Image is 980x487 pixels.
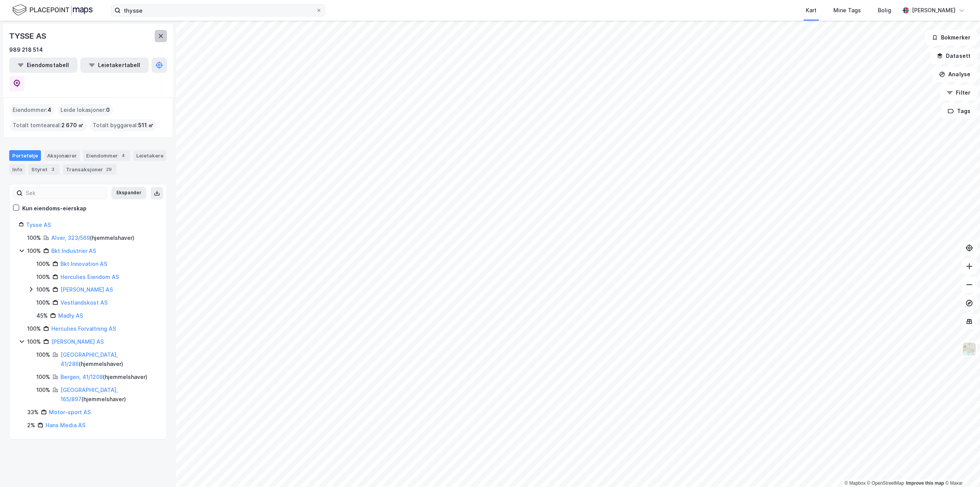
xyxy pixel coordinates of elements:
button: Ekspander [111,187,146,199]
button: Datasett [930,48,977,64]
button: Analyse [933,67,977,82]
div: 4 [119,152,127,159]
a: Tysse AS [26,221,51,228]
div: 3 [49,166,57,173]
div: Leide lokasjoner : [57,104,113,116]
div: 100% [27,324,41,333]
div: ( hjemmelshaver ) [60,372,147,382]
div: 100% [36,372,50,382]
div: [PERSON_NAME] [912,6,955,15]
div: Eiendommer : [10,104,54,116]
div: Aksjonærer [44,150,80,161]
div: 33% [27,408,39,417]
div: 100% [27,337,41,346]
div: 100% [36,272,50,282]
img: logo.f888ab2527a4732fd821a326f86c7f29.svg [12,3,93,17]
button: Tags [941,103,977,119]
img: Z [962,342,977,356]
div: 100% [36,285,50,294]
a: Bkt Industrier AS [51,248,96,254]
a: [PERSON_NAME] AS [51,338,104,345]
a: Hans Media AS [46,422,85,428]
div: Info [9,164,25,175]
a: Madly AS [58,312,83,319]
a: Motor-sport AS [49,409,91,415]
a: OpenStreetMap [867,480,904,486]
button: Eiendomstabell [9,57,77,73]
a: Improve this map [906,480,944,486]
div: TYSSE AS [9,30,47,42]
div: Totalt byggareal : [90,119,157,131]
div: ( hjemmelshaver ) [60,350,157,369]
div: 100% [36,298,50,307]
div: 100% [27,233,41,243]
div: Portefølje [9,150,41,161]
div: ( hjemmelshaver ) [60,385,157,404]
div: Styret [28,164,60,175]
button: Filter [940,85,977,100]
div: ( hjemmelshaver ) [51,233,134,243]
iframe: Chat Widget [942,450,980,487]
div: 29 [105,166,113,173]
span: 0 [106,105,110,115]
a: [GEOGRAPHIC_DATA], 41/286 [60,351,118,367]
div: Kart [806,6,817,15]
a: [GEOGRAPHIC_DATA], 165/897 [60,387,118,402]
a: Bergen, 41/1208 [60,374,103,380]
span: 2 670 ㎡ [61,121,83,130]
div: 989 218 514 [9,45,43,54]
a: Herculies Eiendom AS [60,274,119,280]
span: 4 [47,105,51,115]
div: 100% [27,246,41,256]
a: Alver, 323/569 [51,234,90,241]
button: Leietakertabell [80,57,149,73]
a: Bkt Innovation AS [60,261,107,267]
input: Søk [23,187,106,199]
button: Bokmerker [925,30,977,45]
a: Vestlandskost AS [60,299,108,306]
div: 45% [36,311,48,320]
div: Bolig [878,6,891,15]
a: Mapbox [844,480,866,486]
div: 100% [36,259,50,269]
div: Mine Tags [833,6,861,15]
div: Leietakere [133,150,167,161]
div: Kun eiendoms-eierskap [22,204,87,213]
div: Eiendommer [83,150,130,161]
div: 100% [36,385,50,395]
div: 2% [27,421,35,430]
span: 511 ㎡ [138,121,154,130]
a: Herculies Forvaltning AS [51,325,116,332]
a: [PERSON_NAME] AS [60,286,113,293]
input: Søk på adresse, matrikkel, gårdeiere, leietakere eller personer [121,5,316,16]
div: Transaksjoner [63,164,116,175]
div: Totalt tomteareal : [10,119,87,131]
div: 100% [36,350,50,359]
